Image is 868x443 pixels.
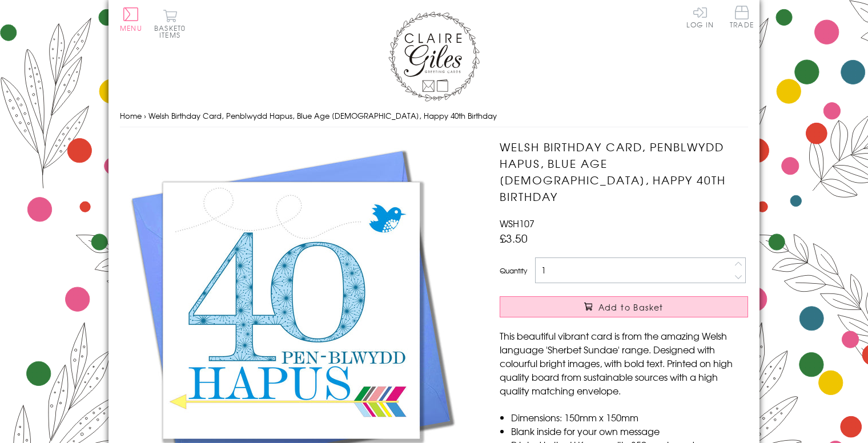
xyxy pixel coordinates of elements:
[120,110,142,121] a: Home
[511,410,748,424] li: Dimensions: 150mm x 150mm
[120,7,142,31] button: Menu
[148,110,497,121] span: Welsh Birthday Card, Penblwydd Hapus, Blue Age [DEMOGRAPHIC_DATA], Happy 40th Birthday
[154,9,186,38] button: Basket0 items
[500,216,535,230] span: WSH107
[598,301,664,313] span: Add to Basket
[388,11,480,102] img: Claire Giles Greetings Cards
[500,265,527,276] label: Quantity
[159,23,186,40] span: 0 items
[511,424,748,438] li: Blank inside for your own message
[730,6,754,28] span: Trade
[120,104,748,128] nav: breadcrumbs
[500,139,748,204] h1: Welsh Birthday Card, Penblwydd Hapus, Blue Age [DEMOGRAPHIC_DATA], Happy 40th Birthday
[120,23,142,33] span: Menu
[500,329,748,397] p: This beautiful vibrant card is from the amazing Welsh language 'Sherbet Sundae' range. Designed w...
[500,230,528,246] span: £3.50
[500,296,748,317] button: Add to Basket
[144,110,146,121] span: ›
[730,6,754,30] a: Trade
[686,6,714,28] a: Log In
